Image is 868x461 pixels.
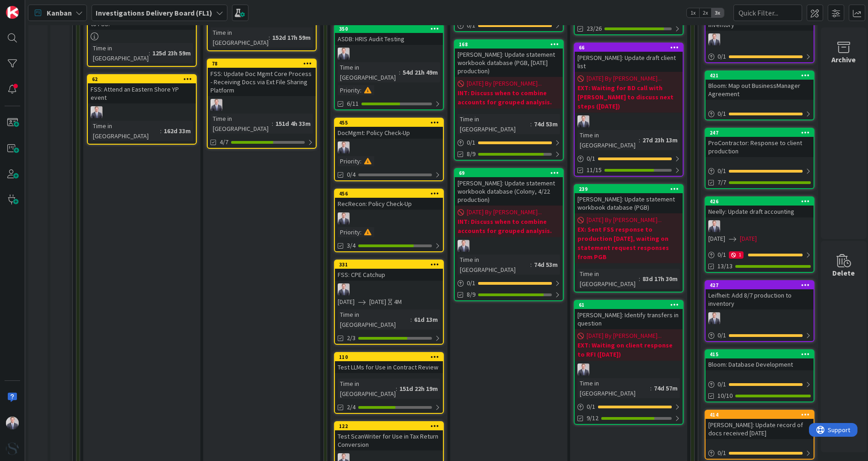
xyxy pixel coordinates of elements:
[455,137,563,148] div: 0/1
[335,283,443,295] div: JC
[706,165,814,177] div: 0/1
[575,185,683,193] div: 239
[575,309,683,329] div: [PERSON_NAME]: Identify transfers in question
[579,186,683,192] div: 239
[6,6,19,19] img: Visit kanbanzone.com
[455,40,563,77] div: 168[PERSON_NAME]: Update statement workbook database (PGB, [DATE] production)
[87,74,197,145] a: 62FSS: Attend an Eastern Shore YP eventJCTime in [GEOGRAPHIC_DATA]:162d 33m
[455,20,563,31] div: 0/1
[91,106,102,118] img: JC
[400,67,440,77] div: 54d 21h 49m
[338,379,396,399] div: Time in [GEOGRAPHIC_DATA]
[339,26,443,32] div: 350
[712,8,724,17] span: 3x
[210,27,269,48] div: Time in [GEOGRAPHIC_DATA]
[96,8,212,17] b: Investigations Delivery Board (FL1)
[335,353,443,361] div: 110
[458,114,530,134] div: Time in [GEOGRAPHIC_DATA]
[459,170,563,176] div: 69
[740,234,757,244] span: [DATE]
[455,49,563,77] div: [PERSON_NAME]: Update statement workbook database (PGB, [DATE] production)
[455,277,563,289] div: 0/1
[706,312,814,324] div: JC
[708,220,720,232] img: JC
[360,227,361,237] span: :
[212,60,316,67] div: 78
[706,289,814,309] div: Leifheit: Add 8/7 production to inventory
[832,54,856,65] div: Archive
[397,384,440,394] div: 151d 22h 19m
[579,44,683,51] div: 66
[338,212,350,224] img: JC
[6,442,19,455] img: avatar
[574,300,684,425] a: 61[PERSON_NAME]: Identify transfers in question[DATE] By [PERSON_NAME]...EXT: Waiting on client r...
[335,430,443,450] div: Test ScanWriter for Use in Tax Return Conversion
[717,178,726,187] span: 7/7
[706,129,814,157] div: 247ProContractor: Response to client production
[210,114,272,134] div: Time in [GEOGRAPHIC_DATA]
[455,177,563,206] div: [PERSON_NAME]: Update statement workbook database (Colony, 4/22 production)
[459,41,563,48] div: 168
[335,119,443,127] div: 455
[710,72,814,79] div: 421
[335,422,443,430] div: 122
[574,43,684,177] a: 66[PERSON_NAME]: Update draft client list[DATE] By [PERSON_NAME]...EXT: Waiting for BD call with ...
[335,190,443,198] div: 456
[706,33,814,45] div: JC
[705,410,814,460] a: 414[PERSON_NAME]: Update record of docs received [DATE]0/1
[706,358,814,370] div: Bloom: Database Development
[729,251,744,259] div: 1
[577,341,680,359] b: EXT: Waiting on client response to RFI ([DATE])
[652,383,680,393] div: 74d 57m
[399,67,400,77] span: :
[706,71,814,80] div: 421
[47,7,72,18] span: Kanban
[92,76,196,82] div: 62
[575,401,683,412] div: 0/1
[454,39,564,161] a: 168[PERSON_NAME]: Update statement workbook database (PGB, [DATE] production)[DATE] By [PERSON_NA...
[717,166,726,176] span: 0 / 1
[338,309,410,330] div: Time in [GEOGRAPHIC_DATA]
[708,234,725,244] span: [DATE]
[467,21,475,30] span: 0 / 1
[708,312,720,324] img: JC
[587,24,602,33] span: 23/26
[335,198,443,210] div: RecRecon: Policy Check-Up
[455,169,563,206] div: 69[PERSON_NAME]: Update statement workbook database (Colony, 4/22 production)
[347,241,356,250] span: 3/4
[467,138,475,147] span: 0 / 1
[335,25,443,45] div: 350ASDB: HRIS Audit Testing
[717,250,726,260] span: 0 / 1
[575,52,683,72] div: [PERSON_NAME]: Update draft client list
[208,99,316,111] div: JC
[334,260,444,345] a: 331FSS: CPE CatchupJC[DATE][DATE]4MTime in [GEOGRAPHIC_DATA]:61d 13m2/3
[710,130,814,136] div: 247
[88,106,196,118] div: JC
[335,141,443,153] div: JC
[708,33,720,45] img: JC
[270,33,313,43] div: 152d 17h 59m
[338,85,360,95] div: Priority
[705,71,814,120] a: 421Bloom: Map out BusinessManager Agreement0/1
[339,261,443,268] div: 331
[705,128,814,189] a: 247ProContractor: Response to client production0/17/7
[717,391,733,401] span: 10/10
[335,25,443,33] div: 350
[338,48,350,60] img: JC
[335,269,443,281] div: FSS: CPE Catchup
[717,380,726,389] span: 0 / 1
[717,52,726,61] span: 0 / 1
[91,43,149,63] div: Time in [GEOGRAPHIC_DATA]
[210,99,222,111] img: JC
[710,412,814,418] div: 414
[334,118,444,181] a: 455DocMgmt: Policy Check-UpJCPriority:0/4
[532,260,560,270] div: 74d 53m
[410,315,412,325] span: :
[706,411,814,419] div: 414
[733,5,802,21] input: Quick Filter...
[705,196,814,273] a: 426Neelly: Update draft accountingJC[DATE][DATE]0/1113/13
[467,149,475,159] span: 8/9
[705,349,814,402] a: 415Bloom: Database Development0/110/10
[455,169,563,177] div: 69
[587,165,602,175] span: 11/15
